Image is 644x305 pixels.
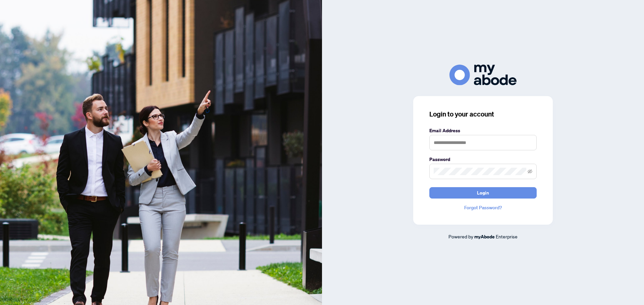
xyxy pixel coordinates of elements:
[448,233,473,239] span: Powered by
[496,233,518,239] span: Enterprise
[429,127,537,134] label: Email Address
[528,169,532,174] span: eye-invisible
[429,109,537,119] h3: Login to your account
[429,187,537,199] button: Login
[429,204,537,211] a: Forgot Password?
[429,156,537,163] label: Password
[449,65,517,85] img: ma-logo
[477,187,489,198] span: Login
[474,233,495,240] a: myAbode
